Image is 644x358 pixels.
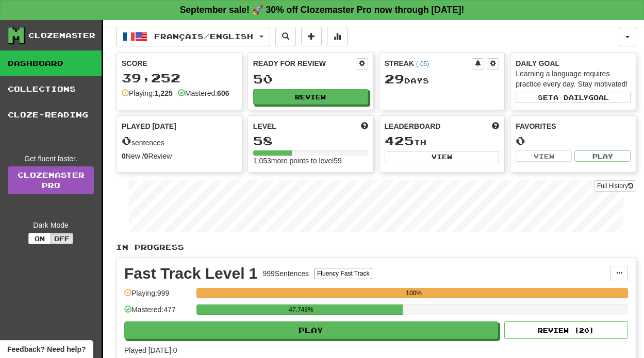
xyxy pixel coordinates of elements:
[516,58,631,69] div: Daily Goal
[124,346,177,354] span: Played [DATE]: 0
[28,233,51,244] button: On
[122,88,173,98] div: Playing:
[28,30,95,41] div: Clozemaster
[253,156,368,166] div: 1,053 more points to level 59
[594,180,636,192] button: Full History
[301,27,322,46] button: Add sentence to collection
[574,150,631,162] button: Play
[122,133,131,148] span: 0
[116,242,636,252] p: In Progress
[8,154,94,164] div: Get fluent faster.
[8,220,94,230] div: Dark Mode
[217,89,229,97] strong: 606
[416,60,429,67] a: (-05)
[516,121,631,131] div: Favorites
[385,73,500,86] div: Day s
[253,73,368,86] div: 50
[253,121,276,131] span: Level
[178,88,229,98] div: Mastered:
[122,121,176,131] span: Played [DATE]
[516,69,631,89] div: Learning a language requires practice every day. Stay motivated!
[385,72,404,86] span: 29
[263,268,309,279] div: 999 Sentences
[314,268,372,279] button: Fluency Fast Track
[144,152,148,160] strong: 0
[385,121,441,131] span: Leaderboard
[155,89,173,97] strong: 1,225
[253,58,356,69] div: Ready for Review
[553,94,588,101] span: a daily
[361,121,368,131] span: Score more points to level up
[116,27,270,46] button: Français/English
[122,72,237,84] div: 39,252
[275,27,296,46] button: Search sentences
[516,92,631,103] button: Seta dailygoal
[124,321,498,339] button: Play
[124,288,191,305] div: Playing: 999
[8,166,94,194] a: ClozemasterPro
[124,266,258,281] div: Fast Track Level 1
[385,134,500,148] div: th
[200,304,402,315] div: 47.748%
[122,58,237,69] div: Score
[200,288,628,298] div: 100%
[180,5,465,15] strong: September sale! 🚀 30% off Clozemaster Pro now through [DATE]!
[51,233,73,244] button: Off
[253,134,368,147] div: 58
[385,133,414,148] span: 425
[516,150,572,162] button: View
[122,151,237,161] div: New / Review
[516,134,631,147] div: 0
[253,89,368,105] button: Review
[385,58,472,69] div: Streak
[385,151,500,162] button: View
[504,321,628,339] button: Review (20)
[122,152,126,160] strong: 0
[122,134,237,148] div: sentences
[492,121,499,131] span: This week in points, UTC
[327,27,348,46] button: More stats
[124,304,191,321] div: Mastered: 477
[154,32,253,41] span: Français / English
[7,344,86,354] span: Open feedback widget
